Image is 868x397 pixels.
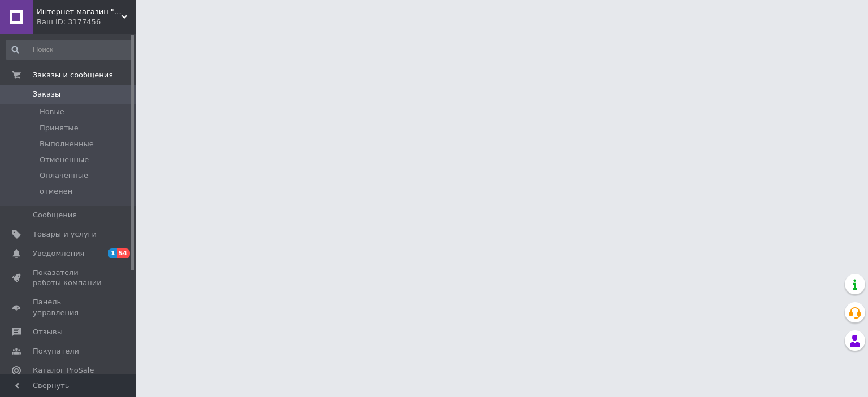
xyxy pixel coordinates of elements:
span: Отзывы [33,327,63,337]
span: Товары и услуги [33,229,97,239]
span: Интернет магазин "Luchmag" [37,7,121,17]
span: Уведомления [33,248,84,259]
span: Каталог ProSale [33,365,94,376]
input: Поиск [6,40,133,60]
span: 1 [108,248,117,258]
div: Ваш ID: 3177456 [37,17,136,27]
span: Оплаченные [40,171,88,181]
span: Сообщения [33,210,77,220]
span: Панель управления [33,297,105,317]
span: 54 [117,248,130,258]
span: Показатели работы компании [33,268,105,288]
span: Новые [40,107,64,117]
span: Заказы [33,89,60,99]
span: Выполненные [40,139,94,149]
span: Принятые [40,123,79,133]
span: Отмененные [40,155,89,165]
span: Покупатели [33,346,79,356]
span: отменен [40,186,72,197]
span: Заказы и сообщения [33,70,113,80]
